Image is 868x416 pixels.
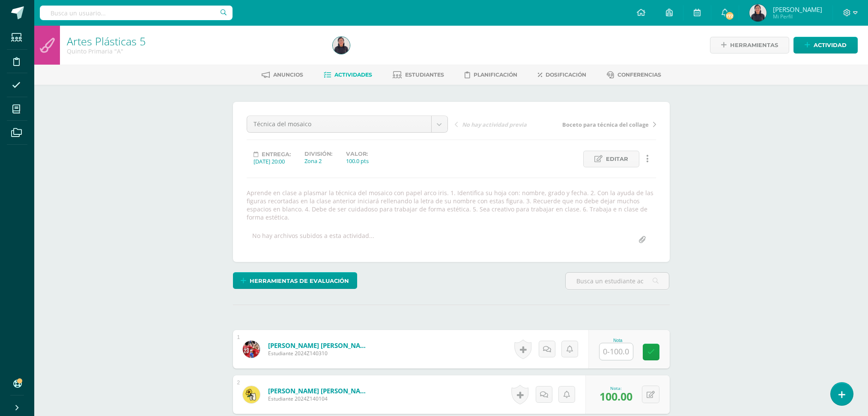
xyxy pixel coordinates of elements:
[474,71,517,78] span: Planificación
[793,37,858,53] a: Actividad
[243,386,260,403] img: daea8346063d1f66b41902912afa7a09.png
[600,389,632,404] span: 100.00
[67,47,322,55] div: Quinto Primaria 'A'
[607,68,661,82] a: Conferencias
[67,34,146,48] a: Artes Plásticas 5
[304,157,332,165] div: Zona 2
[599,338,637,343] div: Nota
[773,5,822,14] span: [PERSON_NAME]
[254,157,291,165] div: [DATE] 20:00
[462,121,527,128] span: No hay actividad previa
[268,395,371,402] span: Estudiante 2024Z140104
[262,151,291,157] span: Entrega:
[600,343,633,360] input: 0-100.0
[250,273,349,289] span: Herramientas de evaluación
[600,385,632,391] div: Nota:
[465,68,517,82] a: Planificación
[268,386,371,395] a: [PERSON_NAME] [PERSON_NAME]
[268,350,371,357] span: Estudiante 2024Z140310
[243,189,659,221] div: Aprende en clase a plasmar la técnica del mosaico con papel arco iris. 1. Identifica su hoja con:...
[546,71,586,78] span: Dosificación
[617,71,661,78] span: Conferencias
[606,151,628,167] span: Editar
[346,157,369,165] div: 100.0 pts
[562,121,649,128] span: Boceto para técnica del collage
[243,341,260,358] img: 68845917a4fd927e51224279cf1ee479.png
[333,37,350,54] img: 67078d01e56025b9630a76423ab6604b.png
[40,6,233,20] input: Busca un usuario...
[393,68,444,82] a: Estudiantes
[814,37,847,53] span: Actividad
[254,116,425,132] span: Técnica del mosaico
[710,37,789,53] a: Herramientas
[252,232,374,248] div: No hay archivos subidos a esta actividad...
[334,71,372,78] span: Actividades
[405,71,444,78] span: Estudiantes
[555,120,656,128] a: Boceto para técnica del collage
[566,273,669,289] input: Busca un estudiante aquí...
[773,13,822,20] span: Mi Perfil
[247,116,447,132] a: Técnica del mosaico
[273,71,303,78] span: Anuncios
[749,4,767,21] img: 67078d01e56025b9630a76423ab6604b.png
[262,68,303,82] a: Anuncios
[538,68,586,82] a: Dosificación
[725,11,734,21] span: 172
[346,151,369,157] label: Valor:
[67,35,322,47] h1: Artes Plásticas 5
[324,68,372,82] a: Actividades
[233,272,357,289] a: Herramientas de evaluación
[268,341,371,350] a: [PERSON_NAME] [PERSON_NAME]
[304,151,332,157] label: División:
[730,37,778,53] span: Herramientas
